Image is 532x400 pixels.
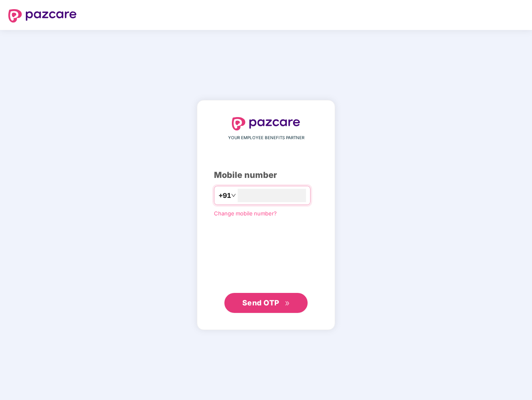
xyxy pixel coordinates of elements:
[224,293,308,313] button: Send OTPdouble-right
[242,298,279,307] span: Send OTP
[228,135,304,141] span: YOUR EMPLOYEE BENEFITS PARTNER
[232,117,300,130] img: logo
[8,9,77,22] img: logo
[231,193,236,198] span: down
[214,210,277,217] a: Change mobile number?
[219,190,231,201] span: +91
[285,301,290,306] span: double-right
[214,169,318,182] div: Mobile number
